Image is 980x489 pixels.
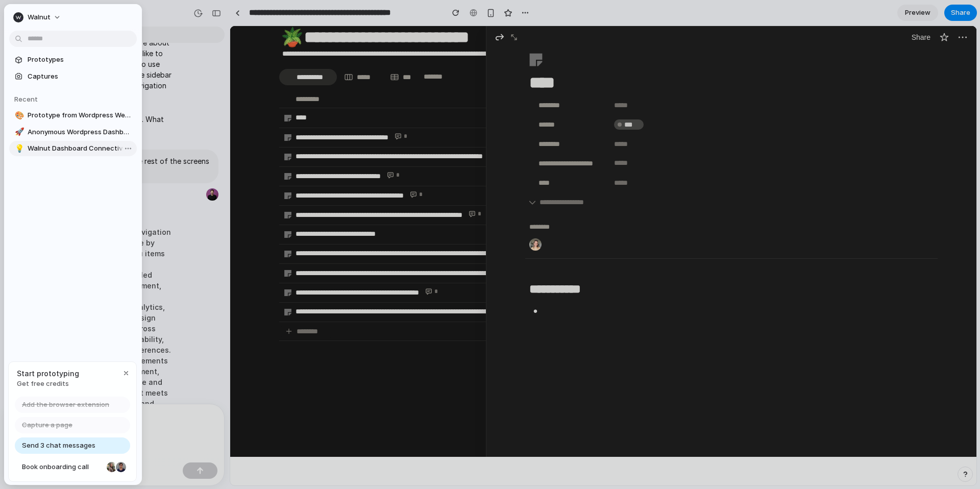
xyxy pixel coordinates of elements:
[106,461,118,473] div: Nicole Kubica
[17,379,79,389] span: Get free credits
[51,1,73,21] span: 🪴
[28,71,133,82] span: Captures
[17,368,79,379] span: Start prototyping
[14,95,38,103] span: Recent
[681,7,700,16] div: Share
[22,420,72,430] span: Capture a page
[9,9,66,26] button: Walnut
[28,143,133,154] span: Walnut Dashboard Connectivity Concepts
[28,55,133,65] span: Prototypes
[9,52,137,67] a: Prototypes
[9,125,137,140] a: 🚀Anonymous Wordpress Dashboard
[15,459,130,475] a: Book onboarding call
[51,2,69,20] div: 🪴
[15,143,22,155] div: 💡
[9,141,137,156] a: 💡Walnut Dashboard Connectivity Concepts
[22,441,95,451] span: Send 3 chat messages
[9,69,137,84] a: Captures
[13,143,23,154] button: 💡
[15,126,22,138] div: 🚀
[22,400,109,410] span: Add the browser extension
[677,4,704,18] div: Share
[15,110,22,121] div: 🎨
[13,110,23,120] button: 🎨
[115,461,127,473] div: Christian Iacullo
[28,127,133,137] span: Anonymous Wordpress Dashboard
[13,127,23,137] button: 🚀
[28,110,133,120] span: Prototype from Wordpress Website Board - Tasks
[22,462,103,472] span: Book onboarding call
[9,108,137,123] a: 🎨Prototype from Wordpress Website Board - Tasks
[28,12,51,22] span: Walnut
